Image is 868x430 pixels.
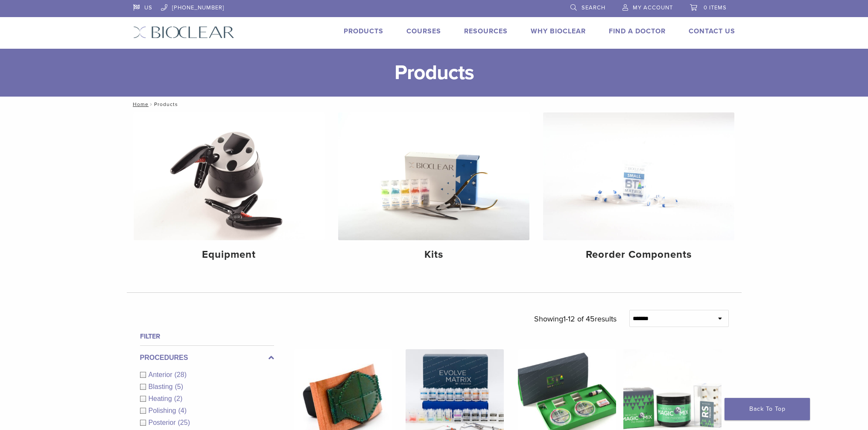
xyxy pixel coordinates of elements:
[582,4,605,11] span: Search
[543,112,734,268] a: Reorder Components
[130,101,149,107] a: Home
[134,112,325,240] img: Equipment
[689,27,735,35] a: Contact Us
[550,247,728,262] h4: Reorder Components
[149,407,178,414] span: Polishing
[149,395,174,402] span: Heating
[175,371,187,378] span: (28)
[531,27,586,35] a: Why Bioclear
[406,27,441,35] a: Courses
[725,398,810,420] a: Back To Top
[140,353,274,363] label: Procedures
[704,4,727,11] span: 0 items
[140,331,274,342] h4: Filter
[338,112,529,268] a: Kits
[178,419,190,426] span: (25)
[149,419,178,426] span: Posterior
[175,383,183,390] span: (5)
[178,407,187,414] span: (4)
[338,112,529,240] img: Kits
[127,97,742,112] nav: Products
[464,27,508,35] a: Resources
[174,395,183,402] span: (2)
[563,314,595,324] span: 1-12 of 45
[344,27,383,35] a: Products
[149,383,175,390] span: Blasting
[134,112,325,268] a: Equipment
[633,4,673,11] span: My Account
[345,247,523,262] h4: Kits
[140,247,318,262] h4: Equipment
[149,371,175,378] span: Anterior
[133,26,234,38] img: Bioclear
[149,102,154,106] span: /
[543,112,734,240] img: Reorder Components
[609,27,666,35] a: Find A Doctor
[534,310,617,328] p: Showing results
